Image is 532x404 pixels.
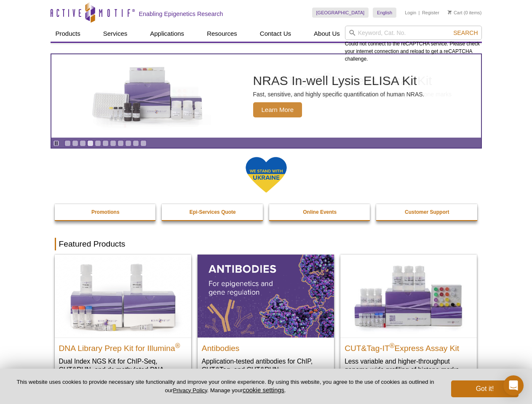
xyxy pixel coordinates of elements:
[405,10,416,16] a: Login
[64,140,71,146] a: Go to slide 1
[55,255,191,391] a: DNA Library Prep Kit for Illumina DNA Library Prep Kit for Illumina® Dual Index NGS Kit for ChIP-...
[51,54,481,138] a: NRAS In-well Lysis ELISA Kit NRAS In-well Lysis ELISA Kit Fast, sensitive, and highly specific qu...
[345,357,473,374] p: Less variable and higher-throughput genome-wide profiling of histone marks​.
[139,10,223,18] h2: Enabling Epigenetics Research
[253,90,425,98] p: Fast, sensitive, and highly specific quantification of human NRAS.
[405,209,449,215] strong: Customer Support
[422,10,439,16] a: Register
[448,10,462,16] a: Cart
[51,26,86,42] a: Products
[269,204,371,220] a: Online Events
[55,255,191,337] img: DNA Library Prep Kit for Illumina
[243,386,284,393] button: cookie settings
[453,29,478,36] span: Search
[202,357,330,374] p: Application-tested antibodies for ChIP, CUT&Tag, and CUT&RUN.
[448,10,452,14] img: Your Cart
[145,26,189,42] a: Applications
[87,140,94,146] a: Go to slide 4
[98,26,133,42] a: Services
[503,375,524,396] div: Open Intercom Messenger
[202,26,242,42] a: Resources
[102,140,109,146] a: Go to slide 6
[13,378,437,394] p: This website uses cookies to provide necessary site functionality and improve your online experie...
[345,340,473,353] h2: CUT&Tag-IT Express Assay Kit
[55,238,478,250] h2: Featured Products
[55,204,157,220] a: Promotions
[202,340,330,353] h2: Antibodies
[345,26,482,40] input: Keyword, Cat. No.
[340,255,477,382] a: CUT&Tag-IT® Express Assay Kit CUT&Tag-IT®Express Assay Kit Less variable and higher-throughput ge...
[448,8,482,18] li: (0 items)
[253,102,302,117] span: Learn More
[245,156,287,194] img: We Stand With Ukraine
[419,8,420,18] li: |
[255,26,296,42] a: Contact Us
[253,74,425,87] h2: NRAS In-well Lysis ELISA Kit
[451,29,480,37] button: Search
[198,255,334,382] a: All Antibodies Antibodies Application-tested antibodies for ChIP, CUT&Tag, and CUT&RUN.
[198,255,334,337] img: All Antibodies
[125,140,131,146] a: Go to slide 9
[59,340,187,353] h2: DNA Library Prep Kit for Illumina
[309,26,345,42] a: About Us
[345,26,482,63] div: Could not connect to the reCAPTCHA service. Please check your internet connection and reload to g...
[376,204,478,220] a: Customer Support
[373,8,396,18] a: English
[95,140,101,146] a: Go to slide 5
[118,140,124,146] a: Go to slide 8
[133,140,139,146] a: Go to slide 10
[175,342,180,349] sup: ®
[190,209,236,215] strong: Epi-Services Quote
[390,342,395,349] sup: ®
[80,140,86,146] a: Go to slide 3
[312,8,369,18] a: [GEOGRAPHIC_DATA]
[51,54,481,138] article: NRAS In-well Lysis ELISA Kit
[173,387,207,393] a: Privacy Policy
[303,209,337,215] strong: Online Events
[85,67,211,125] img: NRAS In-well Lysis ELISA Kit
[110,140,116,146] a: Go to slide 7
[53,140,59,146] a: Toggle autoplay
[91,209,120,215] strong: Promotions
[140,140,147,146] a: Go to slide 11
[451,380,519,397] button: Got it!
[340,255,477,337] img: CUT&Tag-IT® Express Assay Kit
[72,140,78,146] a: Go to slide 2
[59,357,187,383] p: Dual Index NGS Kit for ChIP-Seq, CUT&RUN, and ds methylated DNA assays.
[162,204,264,220] a: Epi-Services Quote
